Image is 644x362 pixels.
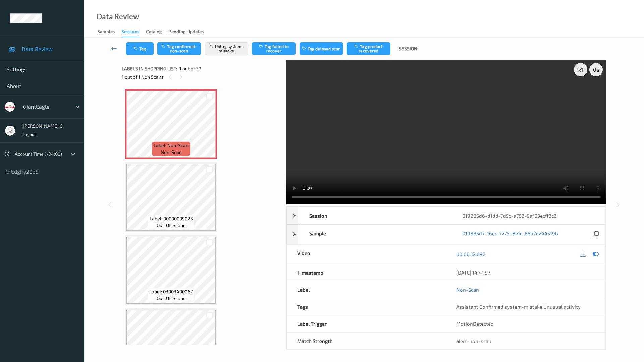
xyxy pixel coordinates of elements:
[157,42,201,55] button: Tag confirmed-non-scan
[252,42,296,55] button: Tag failed to recover
[168,28,204,37] div: Pending Updates
[456,251,485,257] a: 00:00:12.092
[299,225,452,244] div: Sample
[287,281,446,298] div: Label
[347,42,390,55] button: Tag product recovered
[456,304,503,310] span: Assistant Confirmed
[126,42,154,55] button: Tag
[300,42,343,55] button: Tag delayed scan
[287,207,606,224] div: Session019885d6-d1dd-7d5c-a753-8af03ecff3c2
[168,27,210,37] a: Pending Updates
[150,215,193,222] span: Label: 00000009023
[287,315,446,332] div: Label Trigger
[287,264,446,281] div: Timestamp
[456,269,595,276] div: [DATE] 14:41:57
[543,304,581,310] span: Unusual activity
[97,28,115,37] div: Samples
[287,333,446,349] div: Match Strength
[462,230,558,239] a: 019885d7-16ec-7225-8e1c-85b7e244519b
[287,298,446,315] div: Tags
[146,27,168,37] a: Catalog
[504,304,542,310] span: system-mistake
[456,304,581,310] span: , ,
[589,63,603,76] div: 0 s
[205,42,248,55] button: Untag system-mistake
[446,315,605,332] div: MotionDetected
[146,28,162,37] div: Catalog
[122,65,177,72] span: Labels in shopping list:
[121,27,146,37] a: Sessions
[574,63,587,76] div: x 1
[287,245,446,264] div: Video
[179,65,201,72] span: 1 out of 27
[121,28,139,37] div: Sessions
[157,222,186,229] span: out-of-scope
[399,45,418,52] span: Session:
[97,27,121,37] a: Samples
[157,295,186,302] span: out-of-scope
[456,286,479,293] a: Non-Scan
[299,207,452,224] div: Session
[456,338,595,344] div: alert-non-scan
[161,149,182,156] span: non-scan
[452,207,605,224] div: 019885d6-d1dd-7d5c-a753-8af03ecff3c2
[122,73,282,81] div: 1 out of 1 Non Scans
[287,225,606,244] div: Sample019885d7-16ec-7225-8e1c-85b7e244519b
[97,13,139,20] div: Data Review
[149,288,193,295] span: Label: 03003400062
[154,142,189,149] span: Label: Non-Scan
